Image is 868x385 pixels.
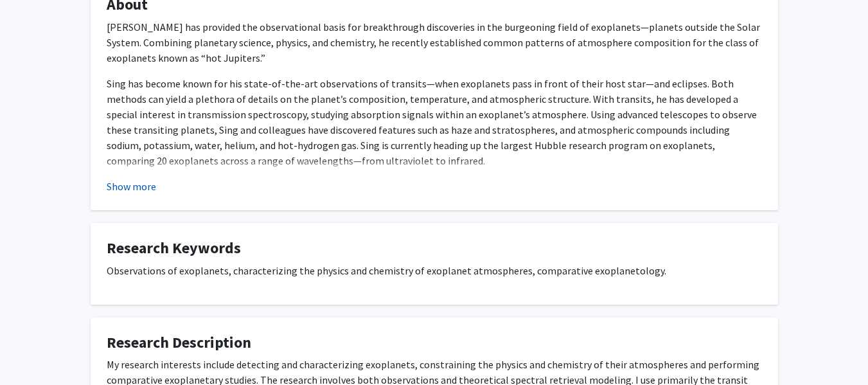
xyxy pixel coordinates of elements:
p: Observations of exoplanets, characterizing the physics and chemistry of exoplanet atmospheres, co... [107,263,762,278]
h4: Research Keywords [107,239,762,258]
iframe: Chat [10,327,55,375]
p: Sing has become known for his state-of-the-art observations of transits—when exoplanets pass in f... [107,76,762,168]
h4: Research Description [107,334,762,352]
button: Show more [107,179,156,194]
p: [PERSON_NAME] has provided the observational basis for breakthrough discoveries in the burgeoning... [107,19,762,66]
